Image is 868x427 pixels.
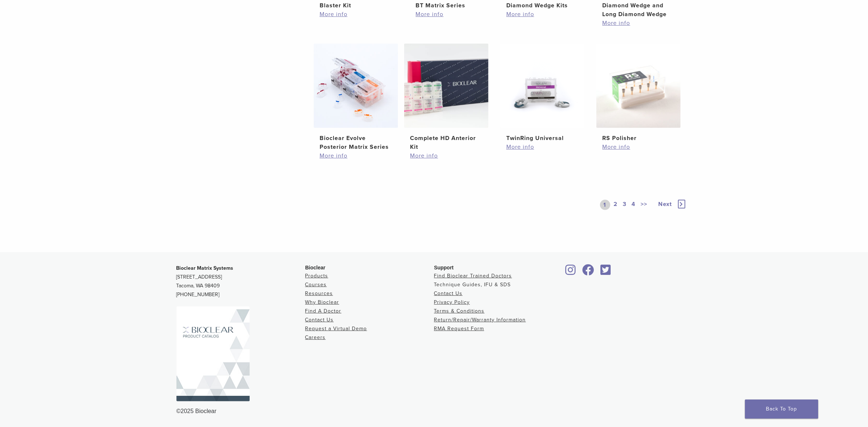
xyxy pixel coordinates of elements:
h2: Blaster Kit [320,1,392,10]
a: 4 [630,200,637,210]
a: Request a Virtual Demo [305,325,367,332]
a: Bioclear [598,269,614,276]
a: Contact Us [305,317,334,323]
h2: Bioclear Evolve Posterior Matrix Series [320,134,392,151]
a: 2 [612,200,619,210]
a: 3 [622,200,628,210]
a: Why Bioclear [305,299,339,305]
a: More info [410,151,483,160]
a: Privacy Policy [434,299,470,305]
a: RS PolisherRS Polisher [596,44,681,143]
a: More info [602,143,675,151]
a: >> [640,200,649,210]
img: Bioclear Evolve Posterior Matrix Series [314,44,398,128]
h2: Complete HD Anterior Kit [410,134,483,151]
div: ©2025 Bioclear [176,407,692,416]
a: More info [506,10,579,19]
a: More info [602,19,675,27]
a: Terms & Conditions [434,308,485,314]
a: More info [320,10,392,19]
a: Technique Guides, IFU & SDS [434,281,511,288]
a: Careers [305,334,326,341]
h2: TwinRing Universal [506,134,579,143]
h2: BT Matrix Series [416,1,488,10]
h2: Diamond Wedge and Long Diamond Wedge [602,1,675,19]
a: Find Bioclear Trained Doctors [434,273,512,279]
a: Courses [305,281,327,288]
img: TwinRing Universal [500,44,585,128]
h2: RS Polisher [602,134,675,143]
a: TwinRing UniversalTwinRing Universal [500,44,585,143]
img: Complete HD Anterior Kit [404,44,488,128]
img: Bioclear [176,306,250,401]
a: Bioclear [563,269,578,276]
a: Return/Repair/Warranty Information [434,317,526,323]
strong: Bioclear Matrix Systems [176,265,234,271]
span: Next [659,200,672,208]
a: Contact Us [434,290,463,297]
a: Products [305,273,328,279]
a: 1 [600,200,610,210]
h2: Diamond Wedge Kits [506,1,579,10]
a: RMA Request Form [434,325,484,332]
span: Bioclear [305,265,325,270]
a: Complete HD Anterior KitComplete HD Anterior Kit [404,44,489,151]
a: Find A Doctor [305,308,342,314]
a: Back To Top [745,400,818,419]
p: [STREET_ADDRESS] Tacoma, WA 98409 [PHONE_NUMBER] [176,264,305,299]
span: Support [434,265,454,270]
a: Bioclear Evolve Posterior Matrix SeriesBioclear Evolve Posterior Matrix Series [313,44,399,151]
a: Resources [305,290,333,297]
a: More info [416,10,488,19]
a: More info [320,151,392,160]
a: Bioclear [580,269,597,276]
a: More info [506,143,579,151]
img: RS Polisher [596,44,681,128]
